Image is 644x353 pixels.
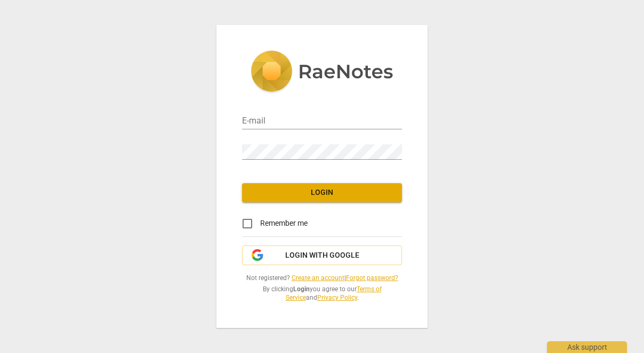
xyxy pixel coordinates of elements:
[346,274,398,282] a: Forgot password?
[251,187,393,198] span: Login
[242,183,402,202] button: Login
[292,274,344,282] a: Create an account
[251,51,393,94] img: 5ac2273c67554f335776073100b6d88f.svg
[286,285,382,302] a: Terms of Service
[242,274,402,283] span: Not registered? |
[260,218,308,229] span: Remember me
[242,285,402,302] span: By clicking you agree to our and .
[242,245,402,266] button: Login with Google
[285,250,359,261] span: Login with Google
[547,341,627,353] div: Ask support
[293,285,310,293] b: Login
[317,294,357,301] a: Privacy Policy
